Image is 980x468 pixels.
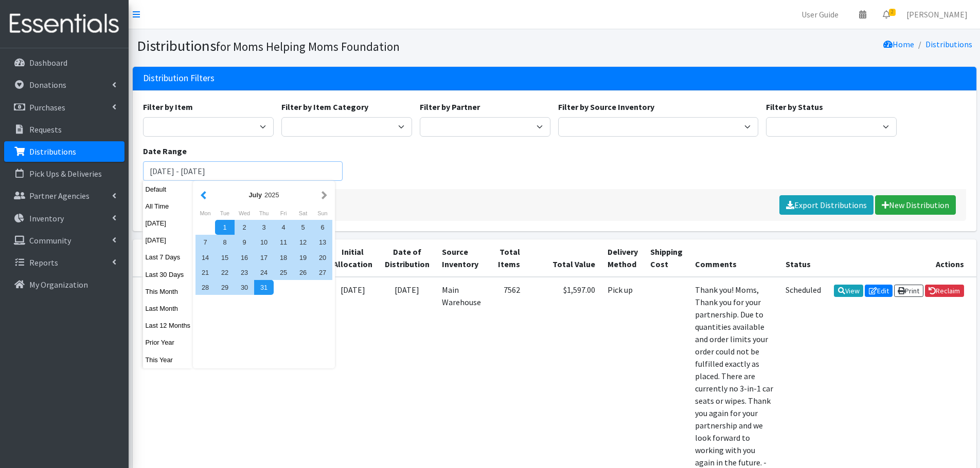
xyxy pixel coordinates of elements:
small: for Moms Helping Moms Foundation [216,39,400,54]
div: 12 [293,235,313,250]
th: Delivery Method [601,239,644,277]
input: January 1, 2011 - December 31, 2011 [143,161,343,181]
p: Reports [29,257,58,268]
p: Pick Ups & Deliveries [29,169,102,179]
div: 23 [235,265,254,280]
p: Community [29,235,71,246]
button: This Year [143,352,193,367]
div: Tuesday [215,207,235,220]
div: 17 [254,250,274,265]
th: Comments [689,239,779,277]
div: 16 [235,250,254,265]
a: Reports [4,252,124,273]
div: Monday [195,207,215,220]
button: [DATE] [143,233,193,248]
div: 10 [254,235,274,250]
th: Source Inventory [436,239,487,277]
button: This Month [143,284,193,299]
div: 27 [313,265,332,280]
div: 7 [195,235,215,250]
th: Actions [827,239,976,277]
th: ID [133,239,174,277]
div: Thursday [254,207,274,220]
th: Shipping Cost [644,239,689,277]
h1: Distributions [137,37,551,55]
div: 14 [195,250,215,265]
th: Initial Allocation [327,239,379,277]
button: Last Month [143,301,193,316]
a: My Organization [4,274,124,295]
div: 22 [215,265,235,280]
button: [DATE] [143,216,193,231]
div: 5 [293,220,313,235]
div: 28 [195,280,215,295]
label: Filter by Partner [420,101,480,113]
a: Reclaim [925,285,964,297]
button: All Time [143,199,193,214]
div: 31 [254,280,274,295]
a: [PERSON_NAME] [898,4,976,25]
strong: July [248,191,262,199]
p: Requests [29,124,62,135]
div: 26 [293,265,313,280]
div: Wednesday [235,207,254,220]
p: Purchases [29,102,65,113]
div: 24 [254,265,274,280]
img: HumanEssentials [4,7,124,41]
a: Distributions [925,39,972,49]
div: Saturday [293,207,313,220]
span: 2 [889,9,896,16]
button: Last 7 Days [143,250,193,265]
label: Filter by Status [766,101,823,113]
label: Filter by Source Inventory [558,101,654,113]
a: Dashboard [4,52,124,73]
p: My Organization [29,279,88,290]
div: Friday [274,207,293,220]
a: Pick Ups & Deliveries [4,163,124,184]
button: Default [143,182,193,197]
div: 21 [195,265,215,280]
button: Prior Year [143,335,193,350]
label: Date Range [143,145,187,157]
th: Total Value [526,239,601,277]
a: Edit [865,285,893,297]
div: 4 [274,220,293,235]
div: 9 [235,235,254,250]
div: 18 [274,250,293,265]
p: Distributions [29,146,76,157]
a: Community [4,230,124,251]
div: 19 [293,250,313,265]
a: Partner Agencies [4,185,124,206]
div: 25 [274,265,293,280]
div: 8 [215,235,235,250]
div: 11 [274,235,293,250]
th: Status [779,239,827,277]
a: Home [883,39,914,49]
th: Total Items [487,239,526,277]
div: Sunday [313,207,332,220]
div: 1 [215,220,235,235]
button: Last 12 Months [143,318,193,333]
div: 30 [235,280,254,295]
a: 2 [875,4,898,25]
p: Inventory [29,213,64,223]
h3: Distribution Filters [143,73,215,84]
a: Export Distributions [779,195,874,215]
a: Inventory [4,208,124,229]
div: 29 [215,280,235,295]
label: Filter by Item Category [281,101,368,113]
a: Requests [4,119,124,140]
a: Distributions [4,141,124,162]
a: Print [894,285,923,297]
span: 2025 [264,191,279,199]
div: 3 [254,220,274,235]
p: Dashboard [29,58,67,68]
th: Date of Distribution [379,239,436,277]
p: Donations [29,80,66,90]
button: Last 30 Days [143,267,193,282]
div: 6 [313,220,332,235]
div: 15 [215,250,235,265]
a: New Distribution [875,195,956,215]
div: 2 [235,220,254,235]
div: 13 [313,235,332,250]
